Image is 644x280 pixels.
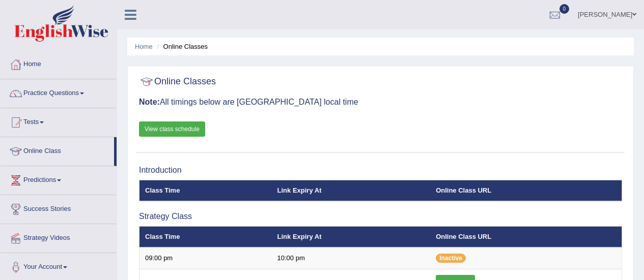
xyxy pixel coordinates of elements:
[430,226,622,247] th: Online Class URL
[1,195,117,221] a: Success Stories
[139,212,622,221] h3: Strategy Class
[139,247,272,269] td: 09:00 pm
[430,180,622,201] th: Online Class URL
[1,108,117,134] a: Tests
[1,253,117,278] a: Your Account
[139,180,272,201] th: Class Time
[559,4,570,14] span: 0
[139,74,216,89] h2: Online Classes
[1,166,117,192] a: Predictions
[272,226,431,247] th: Link Expiry At
[272,247,431,269] td: 10:00 pm
[1,224,117,250] a: Strategy Videos
[1,79,117,105] a: Practice Questions
[139,226,272,247] th: Class Time
[154,42,208,51] li: Online Classes
[139,121,205,137] a: View class schedule
[139,166,622,175] h3: Introduction
[139,98,622,107] h3: All timings below are [GEOGRAPHIC_DATA] local time
[139,98,160,106] b: Note:
[135,43,153,50] a: Home
[272,180,431,201] th: Link Expiry At
[436,254,466,263] span: Inactive
[1,50,117,76] a: Home
[1,137,114,163] a: Online Class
